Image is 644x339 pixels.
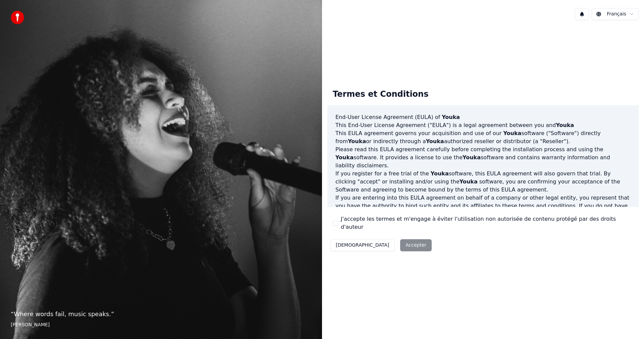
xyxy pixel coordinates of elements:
[556,122,574,128] span: Youka
[11,11,24,24] img: youka
[460,178,478,185] span: Youka
[348,138,366,144] span: Youka
[11,309,311,319] p: “ Where words fail, music speaks. ”
[335,154,354,161] span: Youka
[330,239,395,251] button: [DEMOGRAPHIC_DATA]
[335,170,631,194] p: If you register for a free trial of the software, this EULA agreement will also govern that trial...
[327,84,434,105] div: Termes et Conditions
[442,114,460,120] span: Youka
[341,215,633,231] label: J'accepte les termes et m'engage à éviter l'utilisation non autorisée de contenu protégé par des ...
[11,322,311,328] footer: [PERSON_NAME]
[503,130,521,136] span: Youka
[335,113,631,121] h3: End-User License Agreement (EULA) of
[335,129,631,145] p: This EULA agreement governs your acquisition and use of our software ("Software") directly from o...
[335,145,631,170] p: Please read this EULA agreement carefully before completing the installation process and using th...
[335,194,631,226] p: If you are entering into this EULA agreement on behalf of a company or other legal entity, you re...
[335,121,631,129] p: This End-User License Agreement ("EULA") is a legal agreement between you and
[426,138,444,144] span: Youka
[431,170,449,177] span: Youka
[463,154,481,161] span: Youka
